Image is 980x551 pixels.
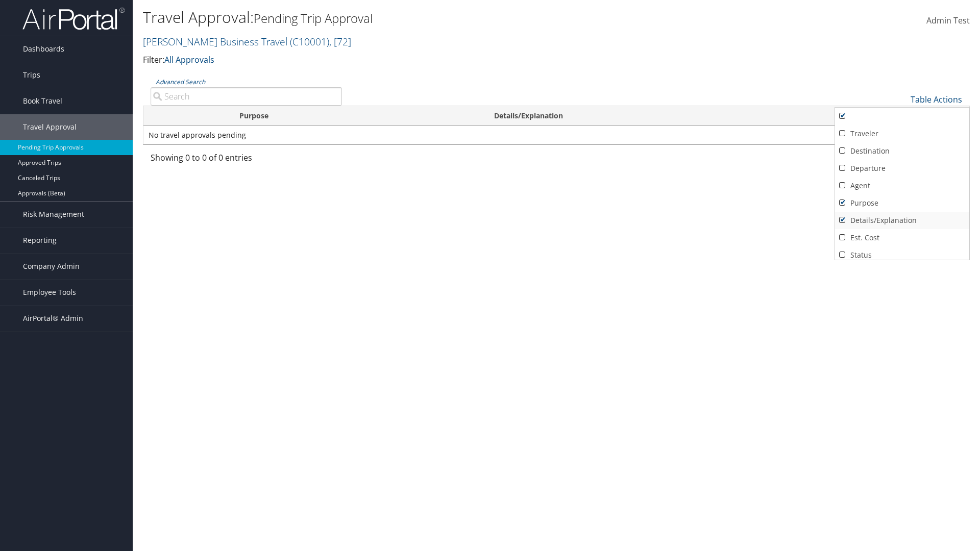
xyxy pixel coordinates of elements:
[23,202,84,227] span: Risk Management
[835,246,969,264] a: Status
[23,228,57,253] span: Reporting
[835,177,969,194] a: Agent
[835,160,969,177] a: Departure
[835,125,969,142] a: Traveler
[22,7,125,31] img: airportal-logo.png
[23,306,83,331] span: AirPortal® Admin
[23,62,40,88] span: Trips
[23,36,64,62] span: Dashboards
[23,280,76,305] span: Employee Tools
[835,229,969,246] a: Est. Cost
[23,114,77,140] span: Travel Approval
[835,142,969,160] a: Destination
[835,194,969,212] a: Purpose
[23,254,80,279] span: Company Admin
[23,88,62,114] span: Book Travel
[835,212,969,229] a: Details/Explanation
